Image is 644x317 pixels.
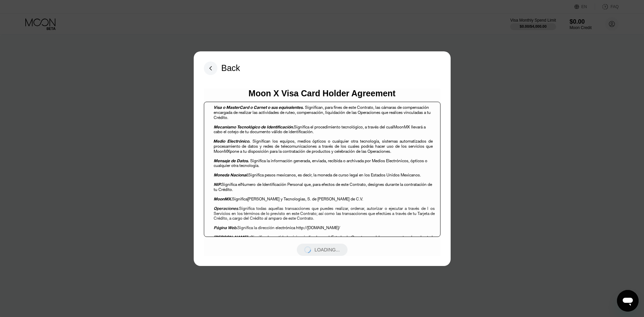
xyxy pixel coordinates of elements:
span: . [231,196,232,202]
span: os Servicios [214,205,435,216]
span: Operaciones [214,205,238,211]
span: Electrónico. [227,138,250,144]
span: Página Web. [214,225,237,230]
span: en los términos de lo previsto en este Contrato; así como las transacciones que efectúes a través... [214,211,435,221]
span: . [248,234,249,240]
span: Mensaje de Datos. [214,158,249,164]
span: Mecanismo Tecnológico de Identificación. [214,124,294,130]
span: Numero [241,181,256,187]
span: Significa el procedimiento tecnológico, a través del cual [294,124,393,130]
span: Significa pesos mexicanos, es decir, la moneda de curso legal en los Estados Unidos Mexicanos. [248,172,421,178]
span: Medio [213,138,225,144]
div: Back [204,62,240,75]
span: Significan los equipos, medios ópticos o cualquier otra tecnología, sistemas automatizados de pro... [214,138,433,149]
span: Significa la dirección ele [237,225,281,230]
iframe: Кнопка запуска окна обмена сообщениями [617,290,639,312]
span: Significan, para fines de este Contrato, las cámaras de compensación encargada de realizar las ac... [214,104,431,120]
span: Moneda Nacional. [214,172,248,178]
span: ctrónica http:// [281,225,307,230]
span: llevará a cabo el cotejo de tu documento válido de identificación. [214,124,426,135]
span: MoonMX [214,148,230,154]
span: de Identificación Personal que, para efectos de este Contrato, designes durante la contratación d... [214,181,432,192]
div: Back [221,63,240,73]
span: / [339,225,340,230]
span: Significa [232,196,247,202]
span: Significa la cantidad mínima indicada en el Estado de Cuenta que debes pagar antes de, o hasta la... [214,234,435,260]
span: Significa la información generada, enviada, recibida o archivada por Medios Electrónicos, ópticos... [214,158,427,169]
span: [DOMAIN_NAME] [307,225,339,230]
span: MoonMX [393,124,410,130]
span: pone a tu disposición para la contratación de productos y celebración de las Operaciones. [230,148,391,154]
span: NIP. [214,181,221,187]
span: Significa el [221,181,241,187]
span: . [238,205,239,211]
span: MoonMX [214,196,231,202]
span: Visa o MasterCard o Carnet o sus equivalentes [214,104,303,110]
span: [PERSON_NAME] [214,234,248,240]
div: Moon X Visa Card Holder Agreement [248,89,396,98]
span: . [303,104,304,110]
span: [PERSON_NAME] y Tecnologias, S. de [PERSON_NAME] de C.V. [247,196,363,202]
span: Significa todas aquellas transacciones que puedes realizar, ordenar, autorizar o ejecutar a travé... [239,205,428,211]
